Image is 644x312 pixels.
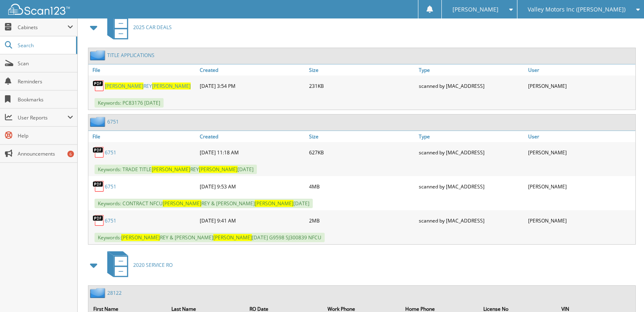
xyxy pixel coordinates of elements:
[152,166,190,173] span: [PERSON_NAME]
[133,24,172,31] span: 2025 CAR DEALS
[18,60,73,67] span: Scan
[526,64,635,76] a: User
[92,180,105,193] img: PDF.png
[526,144,635,161] div: [PERSON_NAME]
[90,117,107,127] img: folder2.png
[95,165,257,174] span: Keywords: TRADE TITLE REY [DATE]
[121,234,160,241] span: [PERSON_NAME]
[526,178,635,195] div: [PERSON_NAME]
[255,200,293,207] span: [PERSON_NAME]
[163,200,201,207] span: [PERSON_NAME]
[307,178,416,195] div: 4MB
[213,234,252,241] span: [PERSON_NAME]
[105,183,116,190] a: 6751
[526,212,635,229] div: [PERSON_NAME]
[133,262,173,268] span: 2020 SERVICE RO
[417,144,526,161] div: scanned by [MAC_ADDRESS]
[18,132,73,139] span: Help
[18,150,73,157] span: Announcements
[307,131,416,142] a: Size
[88,131,198,142] a: File
[18,24,67,31] span: Cabinets
[105,217,116,224] a: 6751
[95,98,164,108] span: Keywords: PC83176 [DATE]
[90,288,107,298] img: folder2.png
[18,114,67,121] span: User Reports
[18,42,72,49] span: Search
[198,178,307,195] div: [DATE] 9:53 AM
[198,144,307,161] div: [DATE] 11:18 AM
[102,249,173,281] a: 2020 SERVICE RO
[307,144,416,161] div: 627KB
[92,80,105,92] img: PDF.png
[526,131,635,142] a: User
[198,78,307,94] div: [DATE] 3:54 PM
[198,131,307,142] a: Created
[417,212,526,229] div: scanned by [MAC_ADDRESS]
[152,83,191,89] span: [PERSON_NAME]
[526,78,635,94] div: [PERSON_NAME]
[95,233,325,242] span: Keywords: REY & [PERSON_NAME] [DATE] G9598 SJ300839 NFCU
[417,178,526,195] div: scanned by [MAC_ADDRESS]
[107,52,155,59] a: TITLE APPLICATIONS
[417,131,526,142] a: Type
[92,214,105,227] img: PDF.png
[307,78,416,94] div: 231KB
[90,50,107,60] img: folder2.png
[105,149,116,156] a: 6751
[92,146,105,158] img: PDF.png
[307,212,416,229] div: 2MB
[8,4,70,15] img: scan123-logo-white.svg
[107,118,119,125] a: 6751
[528,7,626,12] span: Valley Motors Inc ([PERSON_NAME])
[199,166,238,173] span: [PERSON_NAME]
[603,273,644,312] iframe: Chat Widget
[102,11,172,44] a: 2025 CAR DEALS
[107,289,122,296] a: 28122
[198,212,307,229] div: [DATE] 9:41 AM
[198,64,307,76] a: Created
[95,199,313,208] span: Keywords: CONTRACT NFCU REY & [PERSON_NAME] [DATE]
[452,7,499,12] span: [PERSON_NAME]
[417,78,526,94] div: scanned by [MAC_ADDRESS]
[67,151,74,157] div: 6
[88,64,198,76] a: File
[18,96,73,103] span: Bookmarks
[105,83,143,89] span: [PERSON_NAME]
[307,64,416,76] a: Size
[105,83,191,89] a: [PERSON_NAME]REY[PERSON_NAME]
[18,78,73,85] span: Reminders
[417,64,526,76] a: Type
